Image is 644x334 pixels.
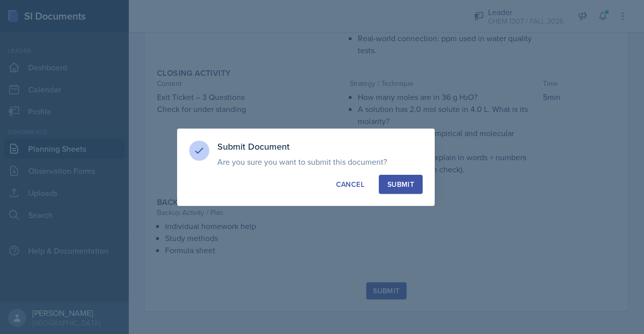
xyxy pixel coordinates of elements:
div: Submit [387,179,414,189]
button: Cancel [328,175,373,194]
button: Submit [379,175,423,194]
p: Are you sure you want to submit this document? [217,157,423,167]
h3: Submit Document [217,141,423,153]
div: Cancel [336,179,364,189]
